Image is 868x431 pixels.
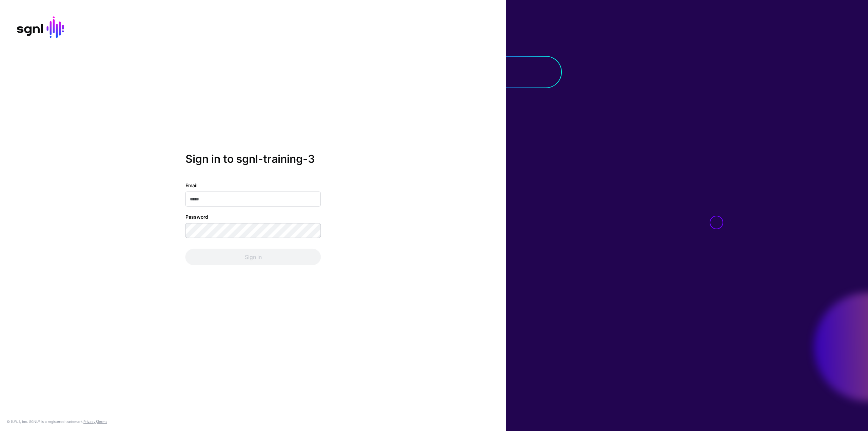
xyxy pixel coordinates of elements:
[97,419,107,424] a: Terms
[185,182,198,189] label: Email
[83,419,96,424] a: Privacy
[185,152,321,165] h2: Sign in to sgnl-training-3
[7,419,107,424] div: © [URL], Inc. SGNL® is a registered trademark. &
[185,213,208,220] label: Password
